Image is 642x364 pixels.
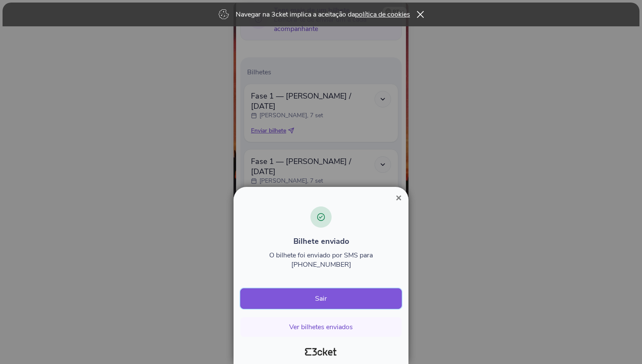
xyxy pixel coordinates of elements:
a: política de cookies [355,10,410,19]
p: Navegar na 3cket implica a aceitação da [236,10,410,19]
p: Bilhete enviado [240,236,402,246]
button: Sair [240,288,402,309]
p: O bilhete foi enviado por SMS para [PHONE_NUMBER] [240,251,402,269]
span: × [396,192,402,203]
button: Ver bilhetes enviados [240,317,402,337]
